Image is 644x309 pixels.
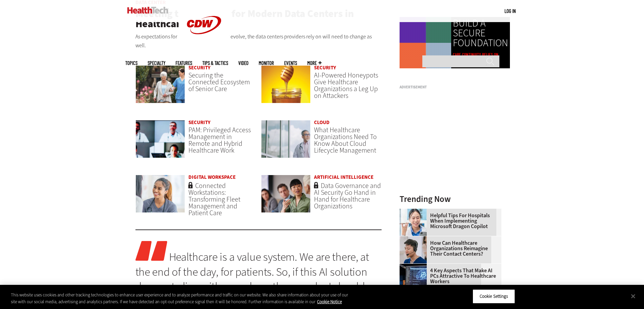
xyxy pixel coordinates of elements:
[317,299,342,305] a: More information about your privacy
[202,61,228,66] a: Tips & Tactics
[400,213,497,229] a: Helpful Tips for Hospitals When Implementing Microsoft Dragon Copilot
[125,61,137,66] span: Topics
[176,61,192,66] a: Features
[135,175,185,219] a: nurse smiling at patient
[135,120,185,158] img: remote call with care team
[261,120,311,158] img: doctor in front of clouds and reflective building
[261,175,311,213] img: woman discusses data governance
[307,61,321,66] span: More
[135,65,185,110] a: nurse walks with senior woman through a garden
[400,195,501,203] h3: Trending Now
[261,65,311,103] img: jar of honey with a honey dipper
[188,119,210,126] a: Security
[400,264,430,269] a: Desktop monitor with brain AI concept
[188,71,250,93] a: Securing the Connected Ecosystem of Senior Care
[400,209,427,236] img: Doctor using phone to dictate to tablet
[284,61,297,66] a: Events
[261,175,311,219] a: woman discusses data governance
[188,125,251,155] a: PAM: Privileged Access Management in Remote and Hybrid Healthcare Work
[400,236,427,263] img: Healthcare contact center
[626,289,641,304] button: Close
[400,264,427,291] img: Desktop monitor with brain AI concept
[473,289,515,304] button: Cookie Settings
[135,249,369,309] a: Healthcare is a value system. We are there, at the end of the day, for patients. So, if this AI s...
[400,209,430,214] a: Doctor using phone to dictate to tablet
[400,85,501,89] h3: Advertisement
[188,174,236,181] a: Digital Workspace
[314,125,377,155] a: What Healthcare Organizations Need To Know About Cloud Lifecycle Management
[261,120,311,165] a: doctor in front of clouds and reflective building
[400,240,497,257] a: How Can Healthcare Organizations Reimagine Their Contact Centers?
[314,119,330,126] a: Cloud
[148,61,165,66] span: Specialty
[259,61,274,66] a: MonITor
[179,45,229,52] a: CDW
[400,92,501,177] iframe: advertisement
[400,268,497,284] a: 4 Key Aspects That Make AI PCs Attractive to Healthcare Workers
[314,174,373,181] a: Artificial Intelligence
[504,7,516,15] div: User menu
[188,181,240,218] a: Connected Workstations: Transforming Fleet Management and Patient Care
[504,8,516,14] a: Log in
[314,71,378,100] a: AI-Powered Honeypots Give Healthcare Organizations a Leg Up on Attackers
[400,236,430,242] a: Healthcare contact center
[135,175,185,213] img: nurse smiling at patient
[135,120,185,165] a: remote call with care team
[11,292,354,305] div: This website uses cookies and other tracking technologies to enhance user experience and to analy...
[238,61,249,66] a: Video
[261,65,311,110] a: jar of honey with a honey dipper
[127,7,168,14] img: Home
[135,65,185,103] img: nurse walks with senior woman through a garden
[314,181,381,211] a: Data Governance and AI Security Go Hand in Hand for Healthcare Organizations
